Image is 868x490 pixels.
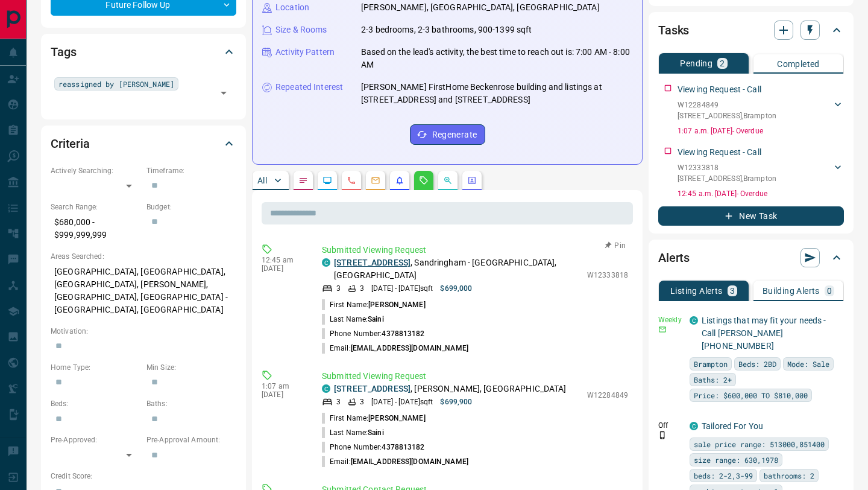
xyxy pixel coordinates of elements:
[738,358,776,370] span: Beds: 2BD
[336,396,341,407] p: 3
[658,16,844,45] div: Tasks
[587,270,628,281] p: W12333818
[322,427,384,438] p: Last Name:
[51,37,236,66] div: Tags
[694,358,728,370] span: Brampton
[322,244,628,256] p: Submitted Viewing Request
[678,83,761,96] p: Viewing Request - Call
[368,315,384,323] span: Saini
[334,256,581,282] p: , Sandringham - [GEOGRAPHIC_DATA], [GEOGRAPHIC_DATA]
[275,81,343,94] p: Repeated Interest
[658,21,689,40] h2: Tasks
[275,1,309,14] p: Location
[351,344,468,352] span: [EMAIL_ADDRESS][DOMAIN_NAME]
[58,78,174,90] span: reassigned by [PERSON_NAME]
[360,283,364,294] p: 3
[694,469,753,482] span: beds: 2-2,3-99
[658,248,690,267] h2: Alerts
[763,287,820,295] p: Building Alerts
[361,24,532,36] p: 2-3 bedrooms, 2-3 bathrooms, 900-1399 sqft
[440,283,472,294] p: $699,000
[275,46,335,59] p: Activity Pattern
[322,258,330,267] div: condos.ca
[598,240,633,251] button: Pin
[146,165,236,176] p: Timeframe:
[361,81,632,106] p: [PERSON_NAME] FirstHome Beckenrose building and listings at [STREET_ADDRESS] and [STREET_ADDRESS]
[694,454,778,466] span: size range: 630,1978
[694,389,808,401] span: Price: $600,000 TO $810,000
[146,202,236,212] p: Budget:
[419,176,429,185] svg: Requests
[371,283,433,294] p: [DATE] - [DATE] sqft
[382,443,424,451] span: 4378813182
[146,434,236,445] p: Pre-Approval Amount:
[298,176,308,185] svg: Notes
[257,176,267,185] p: All
[51,42,76,62] h2: Tags
[371,396,433,407] p: [DATE] - [DATE] sqft
[262,264,304,273] p: [DATE]
[382,329,424,338] span: 4378813182
[658,243,844,272] div: Alerts
[730,287,735,295] p: 3
[658,206,844,226] button: New Task
[322,314,384,325] p: Last Name:
[322,456,468,467] p: Email:
[827,287,832,295] p: 0
[351,457,468,466] span: [EMAIL_ADDRESS][DOMAIN_NAME]
[322,370,628,383] p: Submitted Viewing Request
[371,176,380,185] svg: Emails
[678,162,776,173] p: W12333818
[146,362,236,373] p: Min Size:
[51,212,140,245] p: $680,000 - $999,999,999
[262,256,304,264] p: 12:45 am
[146,398,236,409] p: Baths:
[678,173,776,184] p: [STREET_ADDRESS] , Brampton
[334,384,410,393] a: [STREET_ADDRESS]
[467,176,477,185] svg: Agent Actions
[368,428,384,437] span: Saini
[702,421,763,431] a: Tailored For You
[51,326,236,337] p: Motivation:
[51,434,140,445] p: Pre-Approved:
[678,160,844,186] div: W12333818[STREET_ADDRESS],Brampton
[678,110,776,121] p: [STREET_ADDRESS] , Brampton
[678,146,761,159] p: Viewing Request - Call
[787,358,829,370] span: Mode: Sale
[690,422,698,430] div: condos.ca
[678,97,844,124] div: W12284849[STREET_ADDRESS],Brampton
[51,251,236,262] p: Areas Searched:
[322,413,426,424] p: First Name:
[347,176,356,185] svg: Calls
[678,126,844,136] p: 1:07 a.m. [DATE] - Overdue
[680,59,712,68] p: Pending
[51,134,90,153] h2: Criteria
[322,328,425,339] p: Phone Number:
[322,176,332,185] svg: Lead Browsing Activity
[360,396,364,407] p: 3
[336,283,341,294] p: 3
[690,316,698,325] div: condos.ca
[678,100,776,110] p: W12284849
[658,431,667,439] svg: Push Notification Only
[368,414,425,422] span: [PERSON_NAME]
[322,442,425,453] p: Phone Number:
[275,24,327,36] p: Size & Rooms
[395,176,404,185] svg: Listing Alerts
[678,188,844,199] p: 12:45 a.m. [DATE] - Overdue
[694,438,825,450] span: sale price range: 513000,851400
[587,390,628,401] p: W12284849
[361,1,600,14] p: [PERSON_NAME], [GEOGRAPHIC_DATA], [GEOGRAPHIC_DATA]
[51,165,140,176] p: Actively Searching:
[262,390,304,399] p: [DATE]
[658,325,667,334] svg: Email
[51,471,236,482] p: Credit Score:
[368,301,425,309] span: [PERSON_NAME]
[51,129,236,158] div: Criteria
[694,374,732,386] span: Baths: 2+
[51,262,236,320] p: [GEOGRAPHIC_DATA], [GEOGRAPHIC_DATA], [GEOGRAPHIC_DATA], [PERSON_NAME], [GEOGRAPHIC_DATA], [GEOGR...
[764,469,814,482] span: bathrooms: 2
[658,420,682,431] p: Off
[443,176,453,185] svg: Opportunities
[658,314,682,325] p: Weekly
